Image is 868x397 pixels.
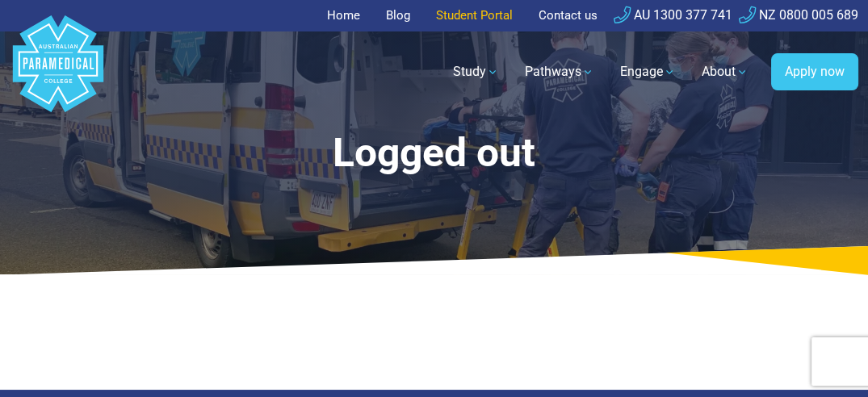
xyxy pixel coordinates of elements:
[10,31,107,113] a: Australian Paramedical College
[614,7,732,23] a: AU 1300 377 741
[515,49,604,94] a: Pathways
[771,53,858,90] a: Apply now
[739,7,858,23] a: NZ 0800 005 689
[692,49,758,94] a: About
[115,129,752,178] h1: Logged out
[443,49,509,94] a: Study
[610,49,686,94] a: Engage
